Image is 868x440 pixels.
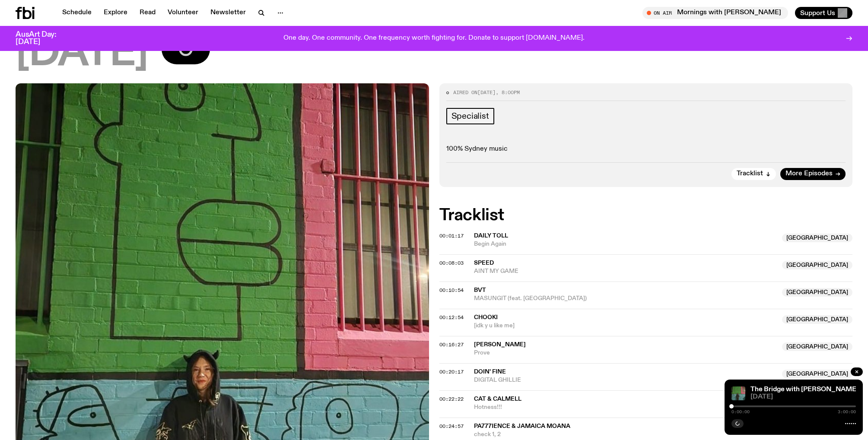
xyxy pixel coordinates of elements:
[446,108,494,124] a: Specialist
[474,342,526,348] span: [PERSON_NAME]
[782,288,852,297] span: [GEOGRAPHIC_DATA]
[474,322,777,330] span: [idk y u like me]
[57,7,97,19] a: Schedule
[474,396,521,402] span: Cat & Calmell
[782,342,852,351] span: [GEOGRAPHIC_DATA]
[439,315,464,320] button: 00:12:54
[99,7,133,19] a: Explore
[838,410,856,414] span: 3:00:00
[731,168,776,180] button: Tracklist
[439,396,464,402] span: 00:22:22
[451,111,489,121] span: Specialist
[474,294,777,303] span: MASUNGIT (feat. [GEOGRAPHIC_DATA])
[439,287,464,294] span: 00:10:54
[439,314,464,321] span: 00:12:54
[474,233,508,239] span: Daily Toll
[477,89,496,96] span: [DATE]
[439,288,464,293] button: 00:10:54
[474,240,777,248] span: Begin Again
[782,234,852,242] span: [GEOGRAPHIC_DATA]
[439,234,464,238] button: 00:01:17
[782,315,852,324] span: [GEOGRAPHIC_DATA]
[205,7,251,19] a: Newsletter
[16,31,71,46] h3: AusArt Day: [DATE]
[439,370,464,374] button: 00:20:17
[439,232,464,239] span: 00:01:17
[474,314,498,320] span: ChooKi
[283,35,585,42] p: One day. One community. One frequency worth fighting for. Donate to support [DOMAIN_NAME].
[439,260,464,266] span: 00:08:03
[474,369,506,375] span: doin' fine
[750,394,856,400] span: [DATE]
[496,89,520,96] span: , 8:00pm
[785,171,833,177] span: More Episodes
[439,424,464,429] button: 00:24:57
[474,287,486,293] span: BVT
[800,9,835,17] span: Support Us
[795,7,852,19] button: Support Us
[731,386,745,400] img: Amelia Sparke is wearing a black hoodie and pants, leaning against a blue, green and pink wall wi...
[750,386,858,393] a: The Bridge with [PERSON_NAME]
[474,431,777,439] span: check 1, 2
[439,261,464,266] button: 00:08:03
[474,403,777,412] span: Hotness!!!
[782,261,852,269] span: [GEOGRAPHIC_DATA]
[16,34,148,73] span: [DATE]
[439,368,464,375] span: 00:20:17
[474,423,570,429] span: pa777ience & Jamaica Moana
[642,7,788,19] button: On AirMornings with [PERSON_NAME]
[474,260,494,266] span: SPEED
[439,341,464,348] span: 00:16:27
[453,89,477,96] span: Aired on
[134,7,161,19] a: Read
[439,208,853,223] h2: Tracklist
[439,342,464,347] button: 00:16:27
[737,171,763,177] span: Tracklist
[439,397,464,402] button: 00:22:22
[780,168,846,180] a: More Episodes
[731,410,750,414] span: 0:00:00
[474,267,777,275] span: AINT MY GAME
[782,370,852,378] span: [GEOGRAPHIC_DATA]
[162,7,203,19] a: Volunteer
[446,145,846,153] p: 100% Sydney music
[474,376,777,384] span: DIGITAL GHILLIE
[474,349,777,357] span: Prove
[439,423,464,430] span: 00:24:57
